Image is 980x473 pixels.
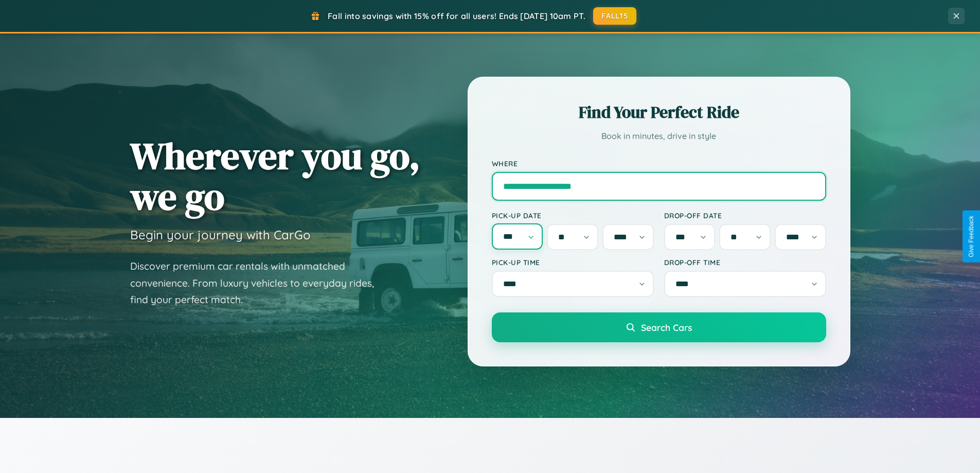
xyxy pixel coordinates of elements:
[492,258,654,267] label: Pick-up Time
[664,211,826,220] label: Drop-off Date
[492,129,826,144] p: Book in minutes, drive in style
[492,211,654,220] label: Pick-up Date
[130,258,387,308] p: Discover premium car rentals with unmatched convenience. From luxury vehicles to everyday rides, ...
[130,135,420,217] h1: Wherever you go, we go
[328,11,585,21] span: Fall into savings with 15% off for all users! Ends [DATE] 10am PT.
[641,322,692,333] span: Search Cars
[492,159,826,168] label: Where
[492,101,826,124] h2: Find Your Perfect Ride
[130,227,311,242] h3: Begin your journey with CarGo
[664,258,826,267] label: Drop-off Time
[593,7,636,25] button: FALL15
[492,312,826,342] button: Search Cars
[968,216,975,257] div: Give Feedback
